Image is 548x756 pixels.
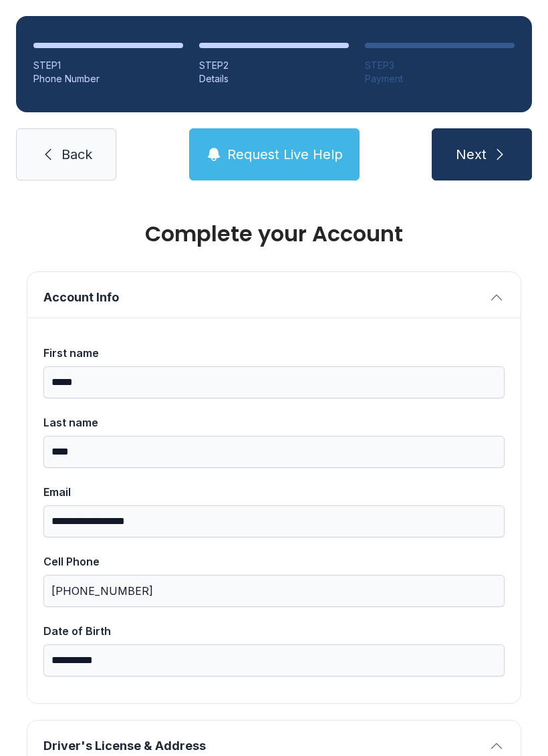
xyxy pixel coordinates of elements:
[43,288,483,307] span: Account Info
[43,737,483,755] span: Driver's License & Address
[43,644,505,676] input: Date of Birth
[43,484,505,500] div: Email
[33,59,183,72] div: STEP 1
[199,72,349,86] div: Details
[27,223,521,245] h1: Complete your Account
[33,72,183,86] div: Phone Number
[199,59,349,72] div: STEP 2
[365,59,515,72] div: STEP 3
[27,272,521,318] button: Account Info
[43,436,505,468] input: Last name
[43,414,505,430] div: Last name
[365,72,515,86] div: Payment
[43,505,505,537] input: Email
[456,145,487,164] span: Next
[227,145,343,164] span: Request Live Help
[43,345,505,361] div: First name
[43,553,505,570] div: Cell Phone
[43,366,505,398] input: First name
[43,623,505,639] div: Date of Birth
[43,575,505,607] input: Cell Phone
[61,145,92,164] span: Back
